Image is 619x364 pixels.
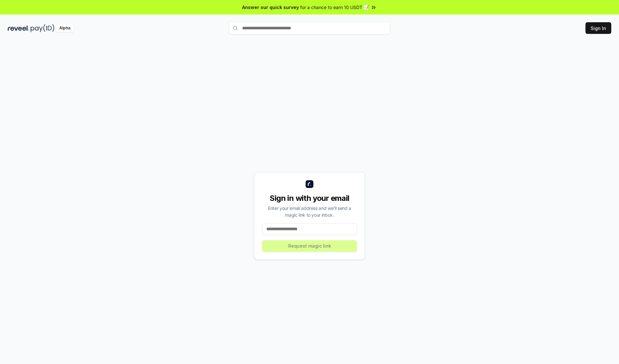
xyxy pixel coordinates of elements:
span: for a chance to earn 10 USDT 📝 [300,4,369,11]
img: reveel_dark [8,24,29,32]
span: Answer our quick survey [242,4,299,11]
div: Alpha [56,24,74,32]
img: logo_small [306,180,313,188]
div: Sign in with your email [262,193,357,203]
div: Enter your email address and we’ll send a magic link to your inbox. [262,205,357,218]
button: Sign In [585,22,611,34]
img: pay_id [31,24,54,32]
